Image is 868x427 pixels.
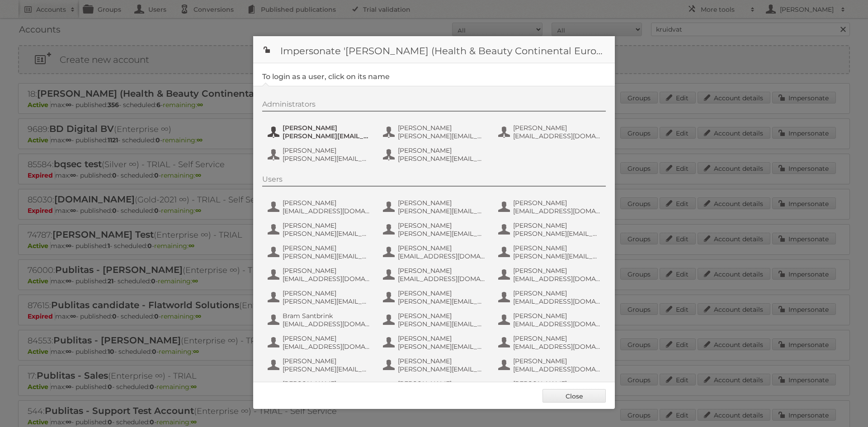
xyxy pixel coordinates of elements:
span: [PERSON_NAME] [283,199,370,207]
button: [PERSON_NAME] [PERSON_NAME][EMAIL_ADDRESS][DOMAIN_NAME] [497,243,604,261]
button: [PERSON_NAME] [EMAIL_ADDRESS][DOMAIN_NAME] [382,243,488,261]
span: Bram Santbrink [283,312,370,320]
button: [PERSON_NAME] [PERSON_NAME][EMAIL_ADDRESS][DOMAIN_NAME] [382,123,488,141]
span: [EMAIL_ADDRESS][DOMAIN_NAME] [513,207,601,215]
span: [PERSON_NAME][EMAIL_ADDRESS][DOMAIN_NAME] [283,132,370,140]
button: [PERSON_NAME] [PERSON_NAME][EMAIL_ADDRESS][DOMAIN_NAME] [267,356,373,374]
span: [PERSON_NAME] [398,124,486,132]
span: [PERSON_NAME][EMAIL_ADDRESS][DOMAIN_NAME] [513,252,601,260]
button: [PERSON_NAME] [EMAIL_ADDRESS][DOMAIN_NAME] [267,379,373,397]
span: [PERSON_NAME] [513,289,601,297]
span: [EMAIL_ADDRESS][DOMAIN_NAME] [398,275,486,283]
span: [PERSON_NAME][EMAIL_ADDRESS][DOMAIN_NAME] [398,230,486,238]
span: [EMAIL_ADDRESS][DOMAIN_NAME] [513,275,601,283]
span: [PERSON_NAME][EMAIL_ADDRESS][DOMAIN_NAME] [513,230,601,238]
button: [PERSON_NAME] [PERSON_NAME][EMAIL_ADDRESS][DOMAIN_NAME] [382,356,488,374]
span: [PERSON_NAME] [398,244,486,252]
button: Bram Santbrink [EMAIL_ADDRESS][DOMAIN_NAME] [267,311,373,329]
span: [PERSON_NAME] [283,124,370,132]
button: [PERSON_NAME] [PERSON_NAME][EMAIL_ADDRESS][DOMAIN_NAME] [267,221,373,239]
span: [PERSON_NAME] [283,221,370,230]
button: [PERSON_NAME] [EMAIL_ADDRESS][DOMAIN_NAME] [267,333,373,352]
button: [PERSON_NAME] [PERSON_NAME][EMAIL_ADDRESS][DOMAIN_NAME] [382,311,488,329]
span: [PERSON_NAME][EMAIL_ADDRESS][DOMAIN_NAME] [398,343,486,351]
button: [PERSON_NAME] [EMAIL_ADDRESS][DOMAIN_NAME] [497,379,604,397]
legend: To login as a user, click on its name [262,72,390,81]
span: [EMAIL_ADDRESS][DOMAIN_NAME] [283,275,370,283]
span: [PERSON_NAME] [283,244,370,252]
span: [PERSON_NAME] [398,199,486,207]
button: [PERSON_NAME] [PERSON_NAME][EMAIL_ADDRESS][DOMAIN_NAME] [267,145,373,164]
span: [PERSON_NAME][EMAIL_ADDRESS][DOMAIN_NAME] [398,155,486,163]
span: [PERSON_NAME] [398,289,486,297]
button: [PERSON_NAME] [EMAIL_ADDRESS][DOMAIN_NAME] [497,288,604,306]
button: [PERSON_NAME] [PERSON_NAME][EMAIL_ADDRESS][DOMAIN_NAME] [267,123,373,141]
button: [PERSON_NAME] [PERSON_NAME][EMAIL_ADDRESS][DOMAIN_NAME] [267,288,373,306]
span: [PERSON_NAME] [513,244,601,252]
button: [PERSON_NAME] [PERSON_NAME][EMAIL_ADDRESS][DOMAIN_NAME] [382,145,488,164]
span: [PERSON_NAME] [283,267,370,275]
button: [PERSON_NAME] [EMAIL_ADDRESS][DOMAIN_NAME] [267,198,373,216]
span: [PERSON_NAME][EMAIL_ADDRESS][DOMAIN_NAME] [398,132,486,140]
button: [PERSON_NAME] [EMAIL_ADDRESS][DOMAIN_NAME] [267,266,373,284]
span: [PERSON_NAME] [513,221,601,230]
span: [EMAIL_ADDRESS][DOMAIN_NAME] [513,343,601,351]
span: [PERSON_NAME] [513,380,601,388]
span: [PERSON_NAME] [398,380,486,388]
span: [PERSON_NAME][EMAIL_ADDRESS][DOMAIN_NAME] [283,297,370,305]
span: [EMAIL_ADDRESS][DOMAIN_NAME] [398,252,486,260]
span: [PERSON_NAME] [513,334,601,343]
span: [PERSON_NAME] [398,146,486,155]
span: [PERSON_NAME] [513,124,601,132]
span: [PERSON_NAME] [283,146,370,155]
span: [PERSON_NAME] [513,267,601,275]
span: [EMAIL_ADDRESS][DOMAIN_NAME] [283,320,370,328]
button: [PERSON_NAME] [EMAIL_ADDRESS][DOMAIN_NAME] [497,123,604,141]
button: [PERSON_NAME] [EMAIL_ADDRESS][DOMAIN_NAME] [382,379,488,397]
span: [PERSON_NAME] [283,334,370,343]
span: [PERSON_NAME][EMAIL_ADDRESS][DOMAIN_NAME] [398,207,486,215]
div: Users [262,175,606,187]
span: [PERSON_NAME][EMAIL_ADDRESS][DOMAIN_NAME] [398,365,486,373]
button: [PERSON_NAME] [PERSON_NAME][EMAIL_ADDRESS][DOMAIN_NAME] [497,221,604,239]
span: [PERSON_NAME] [398,334,486,343]
span: [EMAIL_ADDRESS][DOMAIN_NAME] [283,343,370,351]
span: [PERSON_NAME] [513,357,601,365]
div: Administrators [262,100,606,112]
button: [PERSON_NAME] [EMAIL_ADDRESS][DOMAIN_NAME] [497,333,604,352]
button: [PERSON_NAME] [EMAIL_ADDRESS][DOMAIN_NAME] [497,311,604,329]
button: [PERSON_NAME] [EMAIL_ADDRESS][DOMAIN_NAME] [497,198,604,216]
a: Close [542,389,606,403]
span: [EMAIL_ADDRESS][DOMAIN_NAME] [513,365,601,373]
button: [PERSON_NAME] [PERSON_NAME][EMAIL_ADDRESS][DOMAIN_NAME] [382,288,488,306]
span: [PERSON_NAME][EMAIL_ADDRESS][DOMAIN_NAME] [398,320,486,328]
span: [EMAIL_ADDRESS][DOMAIN_NAME] [513,132,601,140]
span: [PERSON_NAME] [513,312,601,320]
span: [PERSON_NAME] [398,357,486,365]
span: [PERSON_NAME] [398,312,486,320]
button: [PERSON_NAME] [EMAIL_ADDRESS][DOMAIN_NAME] [497,266,604,284]
span: [PERSON_NAME][EMAIL_ADDRESS][DOMAIN_NAME] [283,230,370,238]
span: [PERSON_NAME] [283,357,370,365]
span: [PERSON_NAME][EMAIL_ADDRESS][DOMAIN_NAME] [283,252,370,260]
button: [PERSON_NAME] [PERSON_NAME][EMAIL_ADDRESS][DOMAIN_NAME] [382,333,488,352]
span: [PERSON_NAME] [283,380,370,388]
span: [PERSON_NAME] [398,221,486,230]
h1: Impersonate '[PERSON_NAME] (Health & Beauty Continental Europe) B.V.' [253,36,615,63]
span: [EMAIL_ADDRESS][DOMAIN_NAME] [513,320,601,328]
span: [PERSON_NAME] [513,199,601,207]
button: [PERSON_NAME] [PERSON_NAME][EMAIL_ADDRESS][DOMAIN_NAME] [382,221,488,239]
span: [PERSON_NAME][EMAIL_ADDRESS][DOMAIN_NAME] [283,155,370,163]
button: [PERSON_NAME] [EMAIL_ADDRESS][DOMAIN_NAME] [382,266,488,284]
span: [PERSON_NAME] [398,267,486,275]
span: [EMAIL_ADDRESS][DOMAIN_NAME] [283,207,370,215]
span: [EMAIL_ADDRESS][DOMAIN_NAME] [513,297,601,305]
span: [PERSON_NAME][EMAIL_ADDRESS][DOMAIN_NAME] [283,365,370,373]
span: [PERSON_NAME] [283,289,370,297]
button: [PERSON_NAME] [EMAIL_ADDRESS][DOMAIN_NAME] [497,356,604,374]
span: [PERSON_NAME][EMAIL_ADDRESS][DOMAIN_NAME] [398,297,486,305]
button: [PERSON_NAME] [PERSON_NAME][EMAIL_ADDRESS][DOMAIN_NAME] [267,243,373,261]
button: [PERSON_NAME] [PERSON_NAME][EMAIL_ADDRESS][DOMAIN_NAME] [382,198,488,216]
